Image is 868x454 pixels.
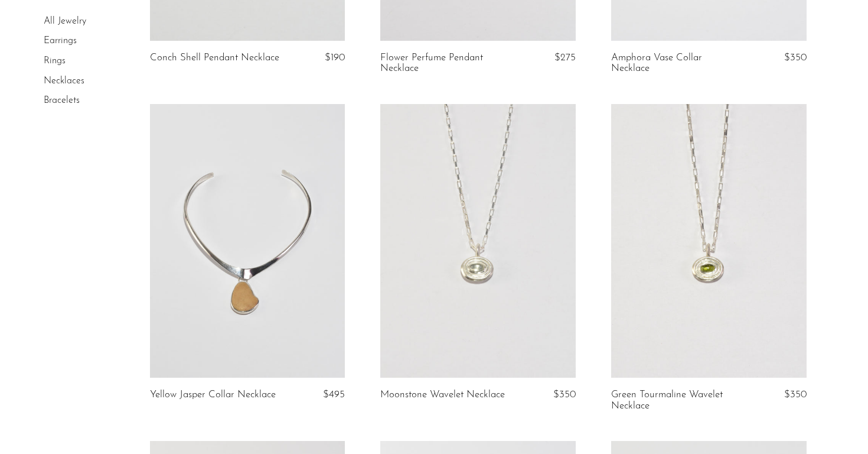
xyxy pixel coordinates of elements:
[611,390,741,411] a: Green Tourmaline Wavelet Necklace
[611,53,741,74] a: Amphora Vase Collar Necklace
[150,53,279,63] a: Conch Shell Pendant Necklace
[44,37,77,46] a: Earrings
[44,17,86,26] a: All Jewelry
[380,390,505,400] a: Moonstone Wavelet Necklace
[554,53,576,63] span: $275
[380,53,510,74] a: Flower Perfume Pendant Necklace
[44,56,66,66] a: Rings
[784,390,807,400] span: $350
[150,390,276,400] a: Yellow Jasper Collar Necklace
[44,96,80,105] a: Bracelets
[784,53,807,63] span: $350
[325,53,345,63] span: $190
[323,390,345,400] span: $495
[553,390,576,400] span: $350
[44,76,84,86] a: Necklaces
